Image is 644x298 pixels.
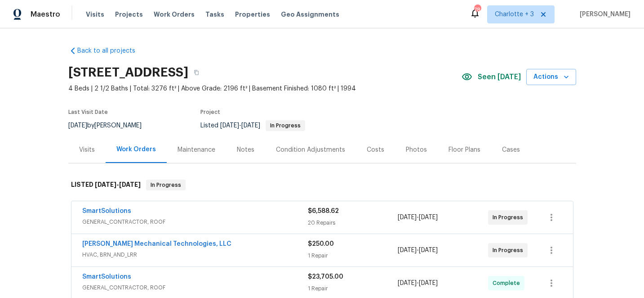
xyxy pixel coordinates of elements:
a: Back to all projects [68,46,155,55]
span: Listed [200,122,305,129]
span: [DATE] [119,181,141,188]
span: - [398,279,438,288]
div: Work Orders [116,145,156,154]
span: In Progress [493,246,527,255]
h2: [STREET_ADDRESS] [68,68,188,77]
div: Photos [406,145,427,154]
div: 1 Repair [308,251,398,260]
div: Cases [502,145,520,154]
div: Notes [237,145,254,154]
span: Actions [533,72,569,83]
span: [DATE] [419,214,438,221]
span: Maestro [31,10,60,19]
span: $23,705.00 [308,274,343,280]
span: 4 Beds | 2 1/2 Baths | Total: 3276 ft² | Above Grade: 2196 ft² | Basement Finished: 1080 ft² | 1994 [68,84,462,93]
span: [DATE] [220,122,239,129]
span: Project [200,109,220,115]
span: Visits [86,10,104,19]
span: $250.00 [308,241,334,247]
span: Tasks [205,11,224,18]
span: Seen [DATE] [478,72,521,81]
span: Geo Assignments [281,10,339,19]
span: In Progress [147,181,185,190]
div: Costs [367,145,384,154]
div: 78 [474,5,480,14]
span: - [95,181,141,188]
div: Condition Adjustments [276,145,345,154]
span: In Progress [493,213,527,222]
span: $6,588.62 [308,208,339,214]
div: Maintenance [178,145,215,154]
span: [DATE] [419,247,438,253]
span: GENERAL_CONTRACTOR, ROOF [82,217,308,226]
span: [DATE] [241,122,260,129]
span: In Progress [266,123,304,128]
button: Copy Address [188,64,204,81]
span: GENERAL_CONTRACTOR, ROOF [82,283,308,292]
span: Complete [493,279,524,288]
span: [DATE] [419,280,438,286]
span: Work Orders [154,10,195,19]
a: [PERSON_NAME] Mechanical Technologies, LLC [82,241,231,247]
button: Actions [526,69,576,86]
div: LISTED [DATE]-[DATE]In Progress [68,171,576,199]
h6: LISTED [71,180,141,190]
span: [PERSON_NAME] [576,10,631,19]
div: Floor Plans [449,145,480,154]
div: 1 Repair [308,284,398,293]
span: - [220,122,260,129]
span: [DATE] [398,280,417,286]
span: Charlotte + 3 [495,10,534,19]
span: Projects [115,10,143,19]
span: - [398,213,438,222]
a: SmartSolutions [82,208,131,214]
span: Properties [235,10,270,19]
span: [DATE] [398,214,417,221]
span: [DATE] [68,122,87,129]
div: by [PERSON_NAME] [68,120,152,131]
span: [DATE] [398,247,417,253]
span: - [398,246,438,255]
span: [DATE] [95,181,116,188]
span: HVAC, BRN_AND_LRR [82,250,308,259]
a: SmartSolutions [82,274,131,280]
span: Last Visit Date [68,109,108,115]
div: 20 Repairs [308,218,398,227]
div: Visits [79,145,95,154]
